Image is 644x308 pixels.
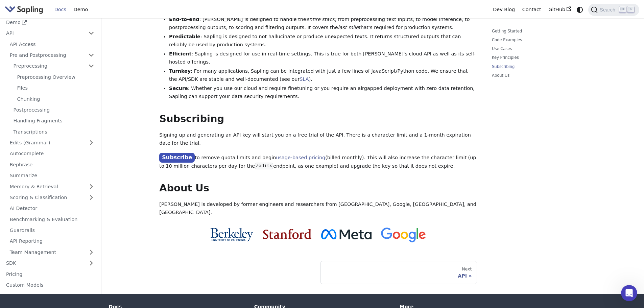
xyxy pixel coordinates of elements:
a: Rephrase [6,160,98,170]
a: Key Principles [492,54,583,61]
div: API [326,273,472,279]
a: Chunking [14,94,98,104]
a: Pricing [2,269,98,279]
a: Memory & Retrieval [6,182,98,191]
a: About Us [492,72,583,79]
span: Search [598,7,619,13]
a: GitHub [545,4,575,15]
strong: Secure [169,86,188,91]
a: Docs [51,4,70,15]
a: AI Detector [6,204,98,213]
strong: Predictable [169,34,200,39]
button: Search (Ctrl+K) [588,4,639,16]
code: /edits [255,163,273,169]
a: Subscribe [159,153,195,163]
li: : [PERSON_NAME] is designed to handle the , from preprocessing text inputs, to model inference, t... [169,16,477,32]
li: : Whether you use our cloud and require finetuning or you require an airgapped deployment with ze... [169,85,477,101]
a: Getting Started [492,28,583,34]
a: Postprocessing [10,105,98,115]
strong: Turnkey [169,68,191,74]
a: usage-based pricing [276,155,325,160]
a: Benchmarking & Evaluation [6,214,98,224]
button: Collapse sidebar category 'API' [85,28,98,38]
a: NextAPI [320,261,477,284]
a: API [2,28,85,38]
a: Demo [70,4,92,15]
p: Signing up and generating an API key will start you on a free trial of the API. There is a charac... [159,131,477,147]
a: Pre and Postprocessing [6,50,98,60]
li: : Sapling is designed to not hallucinate or produce unexpected texts. It returns structured outpu... [169,33,477,49]
a: Scoring & Classification [6,193,98,203]
p: [PERSON_NAME] is developed by former engineers and researchers from [GEOGRAPHIC_DATA], Google, [G... [159,200,477,217]
img: Cal [210,228,253,241]
a: Transcriptions [10,127,98,137]
li: : For many applications, Sapling can be integrated with just a few lines of JavaScript/Python cod... [169,67,477,84]
strong: Efficient [169,51,191,56]
strong: End-to-end [169,17,199,22]
img: Google [381,228,426,243]
a: Files [14,83,98,93]
button: Expand sidebar category 'SDK' [85,258,98,268]
a: Edits (Grammar) [6,138,98,148]
iframe: Intercom live chat [621,285,637,301]
a: Sapling.ai [5,5,46,15]
div: Next [326,266,472,272]
a: Demo [2,18,98,27]
img: Stanford [263,229,311,239]
h2: Subscribing [159,113,477,125]
a: API Access [6,39,98,49]
button: Switch between dark and light mode (currently system mode) [575,5,585,15]
a: Preprocessing [10,61,98,71]
a: Contact [519,4,545,15]
a: Subscribing [492,64,583,70]
a: Autocomplete [6,149,98,159]
li: : Sapling is designed for use in real-time settings. This is true for both [PERSON_NAME]'s cloud ... [169,50,477,66]
em: entire stack [306,17,335,22]
a: Summarize [6,171,98,181]
a: Code Examples [492,37,583,43]
a: Handling Fragments [10,116,98,126]
img: Meta [321,229,372,239]
a: Status and Uptime [2,291,98,301]
a: SDK [2,258,85,268]
img: Sapling.ai [5,5,43,15]
a: Preprocessing Overview [14,72,98,82]
a: Guardrails [6,226,98,235]
a: Team Management [6,247,98,257]
a: Custom Models [2,280,98,290]
kbd: K [627,6,634,13]
a: Dev Blog [489,4,518,15]
h2: About Us [159,182,477,194]
p: to remove quota limits and begin (billed monthly). This will also increase the character limit (u... [159,153,477,170]
a: API Reporting [6,236,98,246]
a: SLA [300,76,309,82]
a: Use Cases [492,46,583,52]
nav: Docs pages [159,261,477,284]
em: last mile [338,25,359,30]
